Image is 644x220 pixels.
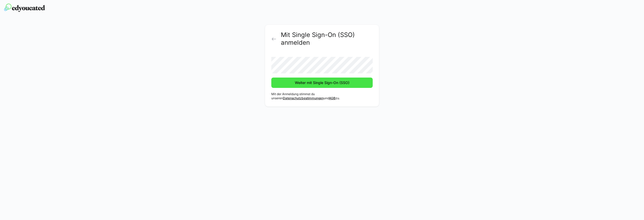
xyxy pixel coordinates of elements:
[329,96,335,100] a: AGB
[4,4,45,12] img: edyoucated
[271,78,373,88] button: Weiter mit Single Sign-On (SSO)
[271,92,373,100] p: Mit der Anmeldung stimmst du unseren und zu.
[294,80,350,85] span: Weiter mit Single Sign-On (SSO)
[281,31,373,47] h2: Mit Single Sign-On (SSO) anmelden
[283,96,324,100] a: Datenschutzbestimmungen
